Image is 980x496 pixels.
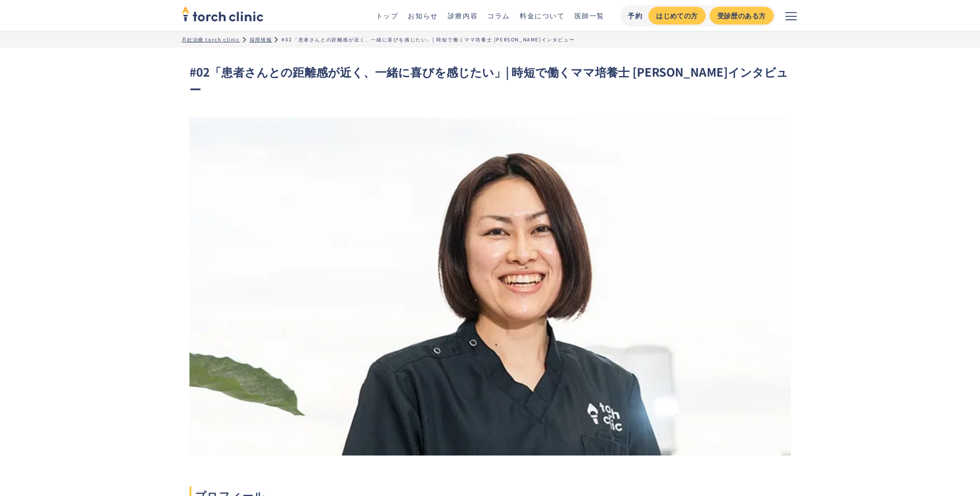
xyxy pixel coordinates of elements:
a: お知らせ [408,11,438,20]
a: 医師一覧 [575,11,604,20]
a: トップ [376,11,399,20]
a: コラム [487,11,510,20]
a: 料金について [520,11,565,20]
div: 受診歴のある方 [717,11,766,21]
a: はじめての方 [648,7,705,25]
div: 予約 [628,11,643,21]
a: 不妊治療 torch clinic [182,36,240,43]
div: はじめての方 [656,11,698,21]
div: #02「患者さんとの距離感が近く、一緒に喜びを感じたい」| 時短で働くママ培養士 [PERSON_NAME]インタビュー [282,36,575,43]
a: 受診歴のある方 [710,7,774,25]
a: 採用情報 [250,36,272,43]
img: torch clinic [182,3,264,24]
h1: #02「患者さんとの距離感が近く、一緒に喜びを感じたい」| 時短で働くママ培養士 [PERSON_NAME]インタビュー [189,63,791,98]
a: 診療内容 [448,11,478,20]
a: home [182,7,264,24]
